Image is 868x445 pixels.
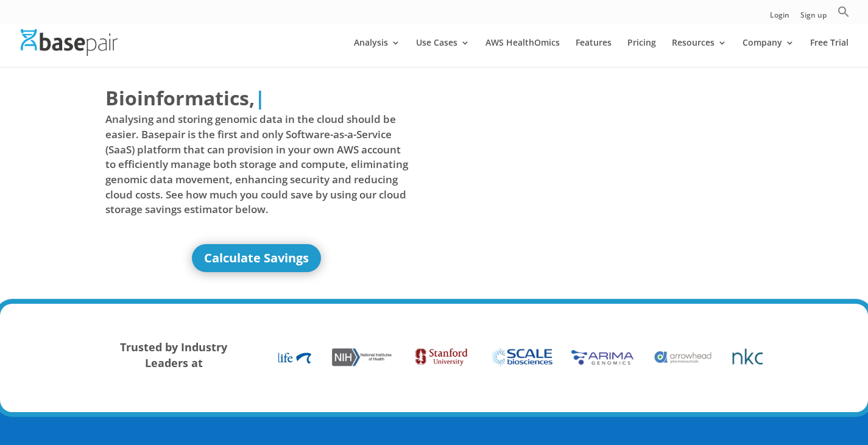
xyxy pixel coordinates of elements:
a: Use Cases [416,38,470,67]
a: Sign up [800,12,827,24]
a: Features [576,38,612,67]
span: Bioinformatics, [105,84,255,112]
a: Analysis [354,38,400,67]
iframe: Basepair - NGS Analysis Simplified [443,84,747,254]
span: | [255,85,266,111]
a: Login [770,12,789,24]
svg: Search [838,5,850,18]
a: Calculate Savings [192,244,321,272]
strong: Trusted by Industry Leaders at [120,340,227,370]
a: AWS HealthOmics [485,38,560,67]
span: Analysing and storing genomic data in the cloud should be easier. Basepair is the first and only ... [105,112,409,217]
a: Free Trial [810,38,849,67]
a: Company [743,38,794,67]
img: Basepair [21,29,118,55]
a: Pricing [627,38,656,67]
a: Resources [672,38,727,67]
a: Search Icon Link [838,5,850,24]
